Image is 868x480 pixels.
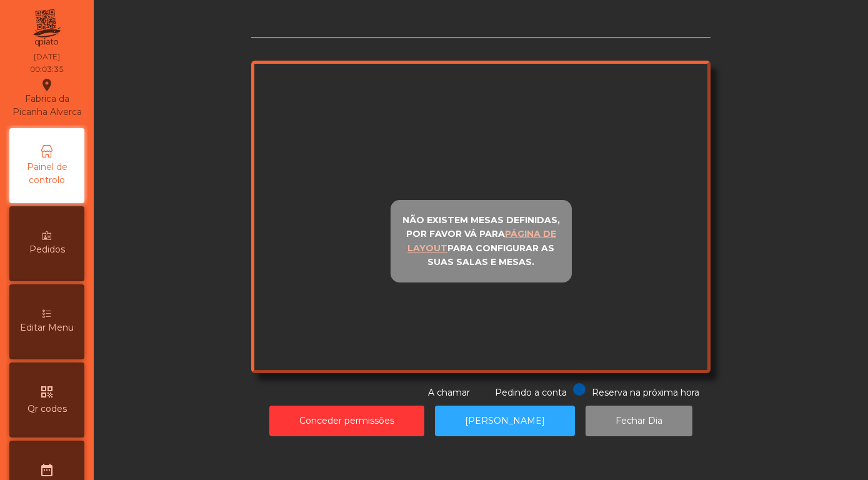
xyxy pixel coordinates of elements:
[20,321,74,334] span: Editar Menu
[586,406,692,436] button: Fechar Dia
[39,384,54,399] i: qr_code
[29,243,65,256] span: Pedidos
[31,6,62,50] img: qpiato
[407,228,556,254] u: página de layout
[39,77,54,92] i: location_on
[428,387,470,398] span: A chamar
[592,387,699,398] span: Reserva na próxima hora
[10,77,84,119] div: Fabrica da Picanha Alverca
[495,387,567,398] span: Pedindo a conta
[396,213,566,269] p: Não existem mesas definidas, por favor vá para para configurar as suas salas e mesas.
[27,402,67,416] span: Qr codes
[435,406,575,436] button: [PERSON_NAME]
[30,64,64,75] div: 00:03:35
[34,51,60,62] div: [DATE]
[269,406,424,436] button: Conceder permissões
[12,161,81,187] span: Painel de controlo
[39,462,54,477] i: date_range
